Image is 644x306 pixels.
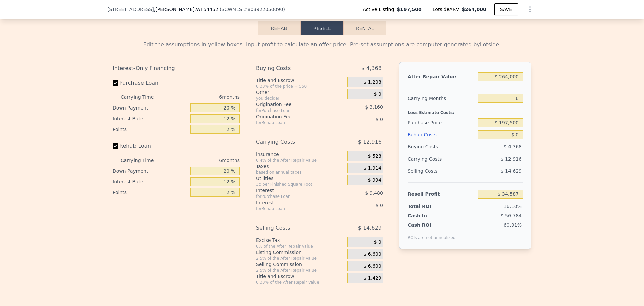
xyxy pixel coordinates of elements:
[433,6,462,13] span: Lotside ARV
[408,222,456,228] div: Cash ROI
[494,3,518,15] button: SAVE
[256,158,345,163] div: 0.4% of the After Repair Value
[368,177,381,183] span: $ 994
[363,165,381,171] span: $ 1,914
[113,166,187,176] div: Down Payment
[374,239,381,245] span: $ 0
[113,143,118,149] input: Rehab Loan
[113,140,187,152] label: Rehab Loan
[195,7,218,12] span: , WI 54452
[504,222,522,228] span: 60.91%
[501,213,522,218] span: $ 56,784
[358,222,382,234] span: $ 14,629
[258,21,301,35] button: Rehab
[408,117,475,129] div: Purchase Price
[256,194,331,199] div: for Purchase Loan
[154,6,218,13] span: , [PERSON_NAME]
[220,6,285,13] div: ( )
[167,155,240,166] div: 6 months
[365,104,383,110] span: $ 3,160
[408,71,475,83] div: After Repair Value
[501,156,522,162] span: $ 12,916
[504,204,522,209] span: 16.10%
[363,6,397,13] span: Active Listing
[408,228,456,241] div: ROIs are not annualized
[256,136,331,148] div: Carrying Costs
[256,62,331,74] div: Buying Costs
[256,268,345,273] div: 2.5% of the After Repair Value
[256,244,345,249] div: 0% of the After Repair Value
[256,249,345,256] div: Listing Commission
[368,153,381,159] span: $ 528
[501,168,522,174] span: $ 14,629
[256,280,345,285] div: 0.33% of the After Repair Value
[256,108,331,113] div: for Purchase Loan
[256,89,345,96] div: Other
[408,203,449,210] div: Total ROI
[256,77,345,84] div: Title and Escrow
[358,136,382,148] span: $ 12,916
[361,62,382,74] span: $ 4,368
[462,7,486,12] span: $264,000
[256,256,345,261] div: 2.5% of the After Repair Value
[256,237,345,244] div: Excise Tax
[113,113,187,124] div: Interest Rate
[343,21,386,35] button: Rental
[256,273,345,280] div: Title and Escrow
[408,141,475,153] div: Buying Costs
[504,144,522,149] span: $ 4,368
[376,117,383,122] span: $ 0
[113,80,118,86] input: Purchase Loan
[113,62,240,74] div: Interest-Only Financing
[256,151,345,158] div: Insurance
[363,263,381,269] span: $ 6,600
[363,79,381,85] span: $ 1,208
[256,113,331,120] div: Origination Fee
[408,188,475,200] div: Resell Profit
[121,92,164,102] div: Carrying Time
[363,251,381,257] span: $ 6,600
[256,222,331,234] div: Selling Costs
[107,6,154,13] span: [STREET_ADDRESS]
[256,170,345,175] div: based on annual taxes
[376,203,383,208] span: $ 0
[256,206,331,211] div: for Rehab Loan
[397,6,422,13] span: $197,500
[113,187,187,198] div: Points
[408,153,449,165] div: Carrying Costs
[408,104,523,117] div: Less Estimate Costs:
[244,7,283,12] span: # 803922050090
[374,91,381,97] span: $ 0
[365,190,383,196] span: $ 9,480
[256,96,345,101] div: you decide!
[408,212,449,219] div: Cash In
[363,275,381,281] span: $ 1,429
[121,155,164,166] div: Carrying Time
[408,129,475,141] div: Rehab Costs
[256,187,331,194] div: Interest
[301,21,343,35] button: Resell
[523,3,537,16] button: Show Options
[167,92,240,102] div: 6 months
[113,41,531,49] div: Edit the assumptions in yellow boxes. Input profit to calculate an offer price. Pre-set assumptio...
[113,124,187,135] div: Points
[256,163,345,170] div: Taxes
[256,101,331,108] div: Origination Fee
[256,261,345,268] div: Selling Commission
[113,102,187,113] div: Down Payment
[113,176,187,187] div: Interest Rate
[256,84,345,89] div: 0.33% of the price + 550
[408,165,475,177] div: Selling Costs
[256,175,345,182] div: Utilities
[408,92,475,104] div: Carrying Months
[256,199,331,206] div: Interest
[221,7,242,12] span: SCWMLS
[256,120,331,125] div: for Rehab Loan
[113,77,187,89] label: Purchase Loan
[256,182,345,187] div: 3¢ per Finished Square Foot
